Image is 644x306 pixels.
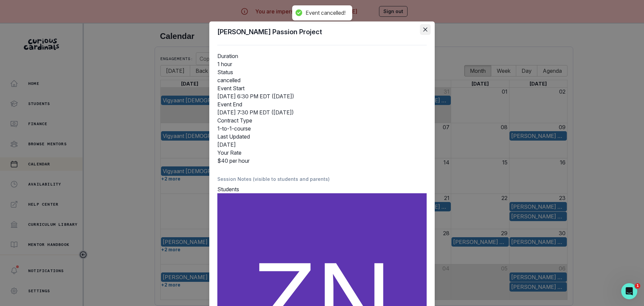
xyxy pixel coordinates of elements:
[217,84,427,92] dt: Event Start
[217,60,427,68] dd: 1 hour
[217,68,427,76] dt: Status
[217,100,427,108] dt: Event End
[217,116,427,124] dt: Contract Type
[217,92,427,100] dd: [DATE] 6:30 PM EDT ([DATE])
[217,141,427,149] dd: [DATE]
[217,76,427,84] dd: cancelled
[621,283,637,299] iframe: Intercom live chat
[217,108,427,116] dd: [DATE] 7:30 PM EDT ([DATE])
[217,149,427,157] dt: Your Rate
[217,157,427,165] dd: $40 per hour
[217,175,427,183] p: Session Notes (visible to students and parents)
[635,283,640,289] span: 1
[420,24,431,35] button: Close
[217,133,427,141] dt: Last Updated
[217,185,427,193] h2: Students
[217,124,427,133] dd: 1-to-1-course
[306,9,345,16] div: Event cancelled!
[209,21,435,42] header: [PERSON_NAME] Passion Project
[217,52,427,60] dt: Duration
